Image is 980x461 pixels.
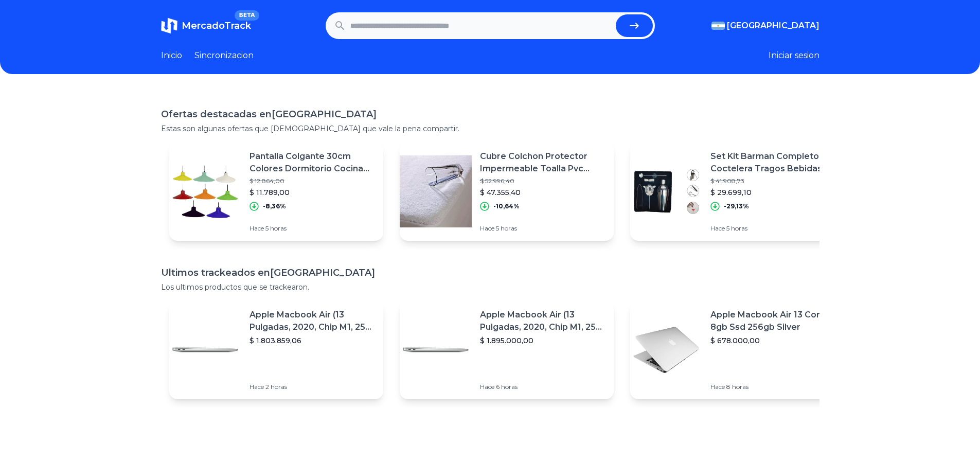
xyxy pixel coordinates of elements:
p: Hace 5 horas [480,224,605,233]
button: Iniciar sesion [769,49,819,62]
p: $ 1.803.859,06 [250,335,375,346]
p: Set Kit Barman Completo Coctelera Tragos Bebidas [710,150,836,175]
p: $ 12.864,00 [250,177,375,185]
h1: Ofertas destacadas en [GEOGRAPHIC_DATA] [161,107,819,121]
p: Apple Macbook Air (13 Pulgadas, 2020, Chip M1, 256 Gb De Ssd, 8 Gb De Ram) - Plata [250,309,375,333]
img: Featured image [630,155,702,227]
p: $ 47.355,40 [480,187,605,198]
p: -10,64% [493,202,520,210]
p: Hace 6 horas [480,383,605,391]
p: Estas son algunas ofertas que [DEMOGRAPHIC_DATA] que vale la pena compartir. [161,123,819,134]
p: $ 52.996,40 [480,177,605,185]
p: $ 678.000,00 [710,335,836,346]
a: Featured imagePantalla Colgante 30cm Colores Dormitorio Cocina Apto Led$ 12.864,00$ 11.789,00-8,3... [169,142,383,241]
a: Featured imageApple Macbook Air 13 Core I5 8gb Ssd 256gb Silver$ 678.000,00Hace 8 horas [630,300,844,399]
img: Featured image [400,314,472,386]
img: Featured image [169,155,241,227]
span: MercadoTrack [182,20,251,31]
p: -8,36% [263,202,286,210]
a: Featured imageSet Kit Barman Completo Coctelera Tragos Bebidas$ 41.908,73$ 29.699,10-29,13%Hace 5... [630,142,844,241]
img: Featured image [630,314,702,386]
a: MercadoTrackBETA [161,17,251,34]
p: Cubre Colchon Protector Impermeable Toalla Pvc Queen 160x190 Envio Gratis [480,150,605,175]
p: Hace 5 horas [710,224,836,233]
p: -29,13% [724,202,749,210]
span: [GEOGRAPHIC_DATA] [727,20,819,32]
p: $ 41.908,73 [710,177,836,185]
button: [GEOGRAPHIC_DATA] [711,20,819,32]
p: $ 1.895.000,00 [480,335,605,346]
p: Hace 8 horas [710,383,836,391]
p: Apple Macbook Air (13 Pulgadas, 2020, Chip M1, 256 Gb De Ssd, 8 Gb De Ram) - Plata [480,309,605,333]
p: Apple Macbook Air 13 Core I5 8gb Ssd 256gb Silver [710,309,836,333]
a: Inicio [161,49,182,62]
a: Featured imageApple Macbook Air (13 Pulgadas, 2020, Chip M1, 256 Gb De Ssd, 8 Gb De Ram) - Plata$... [400,300,614,399]
p: $ 29.699,10 [710,187,836,198]
img: Featured image [169,314,241,386]
p: Hace 5 horas [250,224,375,233]
img: MercadoTrack [161,17,177,34]
p: Los ultimos productos que se trackearon. [161,282,819,292]
img: Argentina [711,22,725,30]
p: Hace 2 horas [250,383,375,391]
img: Featured image [400,155,472,227]
p: Pantalla Colgante 30cm Colores Dormitorio Cocina Apto Led [250,150,375,175]
a: Sincronizacion [194,49,254,62]
a: Featured imageApple Macbook Air (13 Pulgadas, 2020, Chip M1, 256 Gb De Ssd, 8 Gb De Ram) - Plata$... [169,300,383,399]
span: BETA [235,10,259,21]
a: Featured imageCubre Colchon Protector Impermeable Toalla Pvc Queen 160x190 Envio Gratis$ 52.996,4... [400,142,614,241]
p: $ 11.789,00 [250,187,375,198]
h1: Ultimos trackeados en [GEOGRAPHIC_DATA] [161,265,819,280]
